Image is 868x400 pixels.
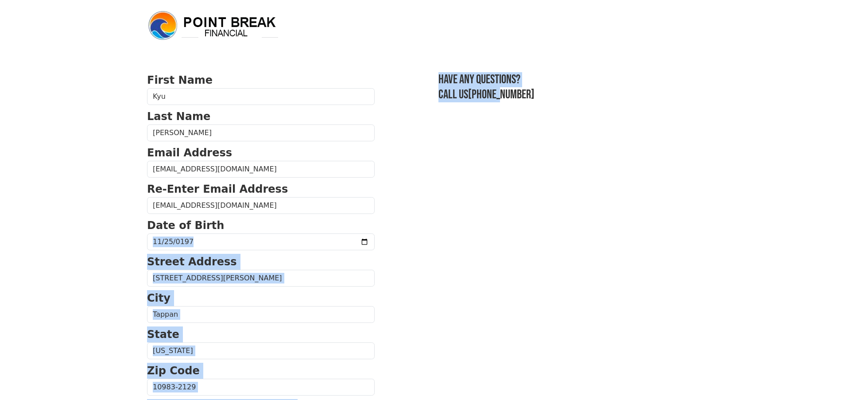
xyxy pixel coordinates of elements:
h3: Call us [438,87,721,102]
input: Email Address [147,161,375,178]
input: Last Name [147,124,375,141]
strong: Date of Birth [147,219,224,232]
img: logo.png [147,10,280,42]
input: Re-Enter Email Address [147,197,375,214]
strong: Re-Enter Email Address [147,183,288,195]
input: Zip Code [147,379,375,396]
strong: State [147,328,179,341]
strong: Email Address [147,147,232,159]
input: Street Address [147,270,375,287]
strong: Last Name [147,110,210,123]
strong: First Name [147,74,213,86]
a: [PHONE_NUMBER] [468,87,535,102]
h3: Have any questions? [438,72,721,87]
input: City [147,306,375,323]
input: First Name [147,88,375,105]
strong: Street Address [147,256,237,268]
strong: Zip Code [147,365,200,377]
strong: City [147,292,170,304]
